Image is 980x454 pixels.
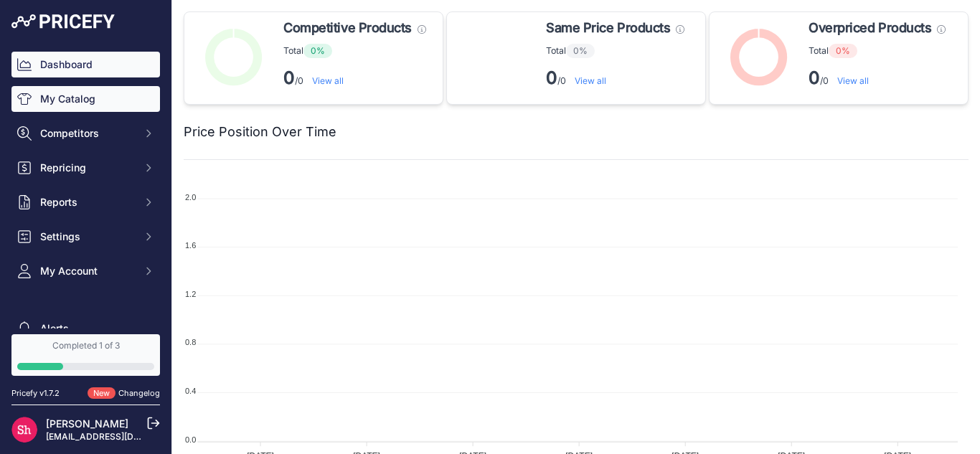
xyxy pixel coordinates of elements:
span: 0% [829,44,857,58]
p: Total [283,44,426,58]
p: /0 [283,67,426,90]
button: My Account [11,258,160,284]
tspan: 1.6 [185,241,196,250]
button: Competitors [11,120,160,146]
h2: Price Position Over Time [184,122,336,142]
strong: 0 [283,67,295,88]
button: Reports [11,189,160,215]
p: /0 [809,67,946,90]
span: 0% [303,44,332,58]
a: View all [575,75,606,86]
a: Changelog [118,388,160,398]
div: Completed 1 of 3 [17,340,154,351]
strong: 0 [809,67,820,88]
p: Total [809,44,946,58]
span: Settings [40,230,134,244]
span: Same Price Products [546,18,670,38]
div: Pricefy v1.7.2 [11,387,60,399]
span: Competitors [40,126,134,141]
a: My Catalog [11,86,160,112]
span: 0% [566,44,595,58]
tspan: 2.0 [185,193,196,202]
img: Pricefy Logo [11,14,115,29]
span: Competitive Products [283,18,412,38]
span: My Account [40,264,134,278]
button: Repricing [11,155,160,181]
nav: Sidebar [11,52,160,396]
tspan: 1.2 [185,290,196,298]
span: New [88,387,116,399]
tspan: 0.0 [185,435,196,444]
a: [PERSON_NAME] [46,417,128,430]
span: Repricing [40,161,134,175]
strong: 0 [546,67,557,88]
tspan: 0.8 [185,338,196,346]
span: Overpriced Products [809,18,931,38]
a: View all [837,75,869,86]
p: /0 [546,67,684,90]
span: Reports [40,195,134,209]
a: Dashboard [11,52,160,77]
a: [EMAIL_ADDRESS][DOMAIN_NAME] [46,431,196,442]
a: Alerts [11,316,160,341]
button: Settings [11,224,160,250]
a: View all [312,75,344,86]
p: Total [546,44,684,58]
tspan: 0.4 [185,387,196,395]
a: Completed 1 of 3 [11,334,160,376]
